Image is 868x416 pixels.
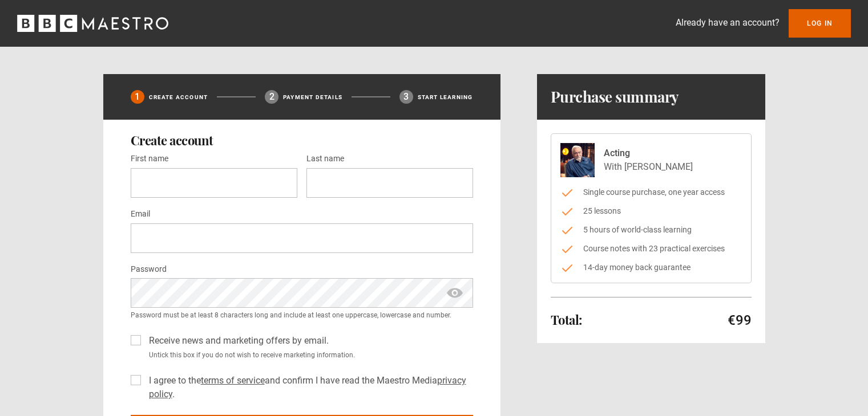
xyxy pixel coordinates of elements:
[131,263,167,276] label: Password
[789,9,851,38] a: Log In
[131,310,473,320] small: Password must be at least 8 characters long and include at least one uppercase, lowercase and num...
[604,146,693,160] p: Acting
[399,90,413,104] div: 3
[604,160,693,174] p: With [PERSON_NAME]
[560,262,742,274] li: 14-day money back guarantee
[144,334,329,348] label: Receive news and marketing offers by email.
[551,313,582,327] h2: Total:
[131,133,473,147] h2: Create account
[283,93,342,101] p: Payment details
[144,374,473,401] label: I agree to the and confirm I have read the Maestro Media .
[144,350,473,360] small: Untick this box if you do not wish to receive marketing information.
[131,90,144,104] div: 1
[306,152,344,166] label: Last name
[17,15,168,32] svg: BBC Maestro
[551,88,679,106] h1: Purchase summary
[560,186,742,198] li: Single course purchase, one year access
[560,224,742,236] li: 5 hours of world-class learning
[265,90,278,104] div: 2
[418,93,473,101] p: Start learning
[560,243,742,255] li: Course notes with 23 practical exercises
[728,311,752,329] p: €99
[676,16,780,30] p: Already have an account?
[446,278,464,308] span: show password
[131,207,150,221] label: Email
[131,152,168,166] label: First name
[201,375,265,386] a: terms of service
[149,93,208,101] p: Create Account
[560,205,742,217] li: 25 lessons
